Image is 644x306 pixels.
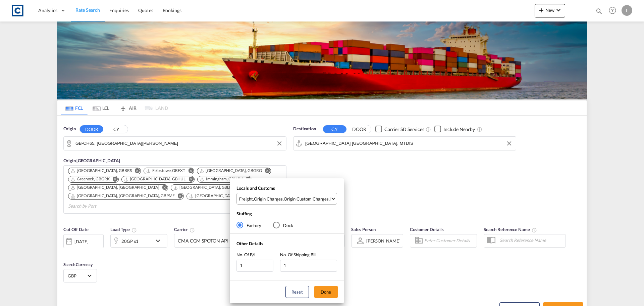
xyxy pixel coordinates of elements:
[236,252,257,257] span: No. Of B/L
[236,260,273,272] input: No. Of B/L
[239,196,330,202] span: , , ,
[236,211,252,216] span: Stuffing
[285,286,309,298] button: Reset
[236,193,337,205] md-select: Select Locals and Customs: Freight, Origin Charges, Origin Custom Charges, Pickup Charges
[236,185,275,191] span: Locals and Customs
[280,252,316,257] span: No. Of Shipping Bill
[236,222,261,228] md-radio-button: Factory
[280,260,337,272] input: No. Of Shipping Bill
[330,196,360,202] div: Pickup Charges
[284,196,329,202] div: Origin Custom Charges
[314,286,338,298] button: Done
[239,196,253,202] div: Freight
[273,222,293,228] md-radio-button: Dock
[254,196,283,202] div: Origin Charges
[236,241,263,246] span: Other Details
